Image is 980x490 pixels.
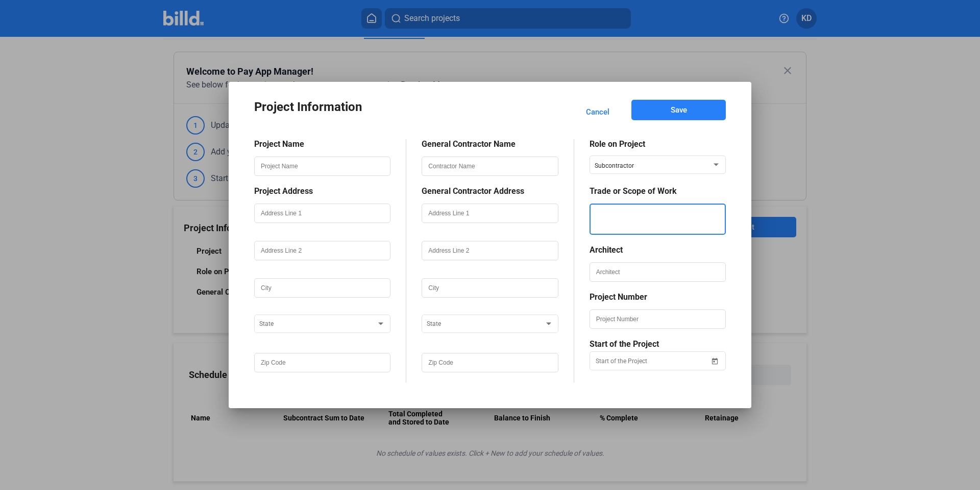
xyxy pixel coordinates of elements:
input: Address Line 2 [255,241,390,260]
input: Project Name [255,157,390,175]
input: Contractor Name [422,157,557,175]
div: Trade or Scope of Work [590,186,726,196]
input: Address Line 2 [422,241,557,260]
div: Project Address [254,186,390,196]
input: Zip Code [255,353,390,372]
div: General Contractor Name [422,139,558,149]
button: Save [631,100,726,120]
div: General Contractor Address [422,186,558,196]
input: City [422,279,557,297]
div: Project Number [590,292,726,302]
span: Subcontractor [595,162,634,169]
span: Project Information [254,100,362,114]
input: Address Line 1 [255,204,390,222]
input: Start of the Project [596,355,710,367]
input: Address Line 1 [422,204,557,222]
span: Cancel [586,107,609,117]
div: Project Name [254,139,390,149]
input: City [255,279,390,297]
span: Save [671,105,687,115]
input: Architect [590,263,725,281]
button: Open calendar [710,350,720,360]
input: Project Number [590,310,725,328]
button: Cancel [574,100,621,124]
div: Role on Project [590,139,726,149]
input: Zip Code [422,353,557,372]
div: Start of the Project [590,339,726,349]
div: Architect [590,245,726,255]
